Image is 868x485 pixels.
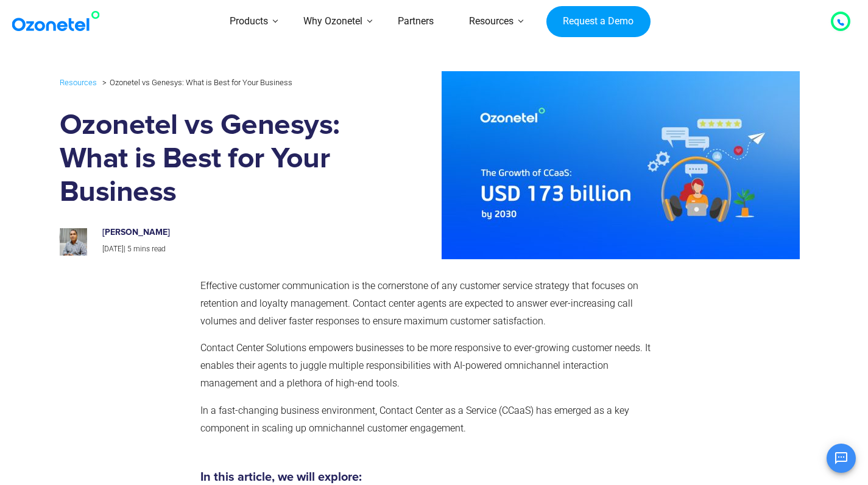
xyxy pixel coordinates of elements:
a: Request a Demo [546,6,651,38]
p: Effective customer communication is the cornerstone of any customer service strategy that focuses... [200,277,663,330]
h5: In this article, we will explore: [200,471,663,483]
img: prashanth-kancherla_avatar-200x200.jpeg [60,228,87,256]
li: Ozonetel vs Genesys: What is Best for Your Business [99,75,292,90]
span: 5 [127,245,132,253]
p: | [102,243,359,256]
p: In a fast-changing business environment, Contact Center as a Service (CCaaS) has emerged as a key... [200,402,663,438]
p: Contact Center Solutions empowers businesses to be more responsive to ever-growing customer needs... [200,340,663,392]
button: Open chat [827,444,856,473]
span: mins read [133,245,166,253]
span: [DATE] [102,245,124,253]
h6: [PERSON_NAME] [102,228,359,238]
a: Resources [60,75,97,89]
h1: Ozonetel vs Genesys: What is Best for Your Business [60,109,372,209]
